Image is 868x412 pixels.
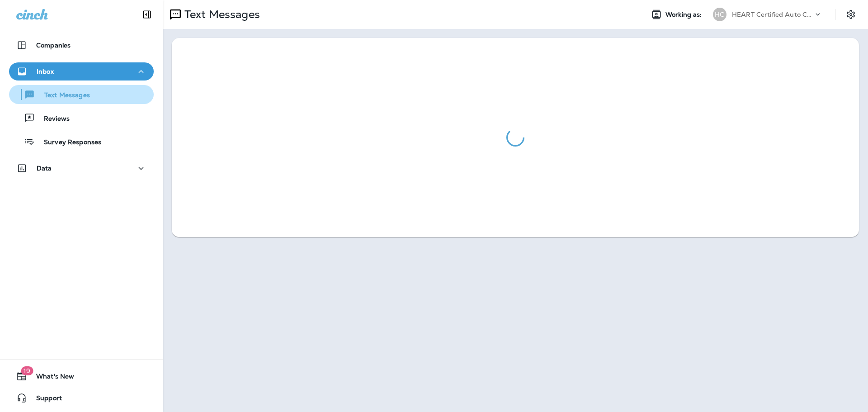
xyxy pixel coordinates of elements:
p: Survey Responses [35,138,101,147]
button: Settings [843,6,859,23]
span: What's New [27,373,74,384]
div: HC [713,8,726,21]
p: Data [37,165,52,172]
p: Inbox [37,68,54,75]
span: Working as: [665,11,704,19]
button: Support [9,389,154,407]
p: Companies [36,42,71,49]
button: Collapse Sidebar [134,5,160,24]
button: Reviews [9,109,154,128]
button: Companies [9,36,154,54]
p: HEART Certified Auto Care [732,11,813,18]
button: 19What's New [9,367,154,385]
p: Text Messages [35,91,90,100]
button: Inbox [9,62,154,81]
p: Text Messages [181,8,260,21]
button: Text Messages [9,85,154,104]
span: Support [27,394,62,405]
button: Survey Responses [9,132,154,151]
button: Data [9,159,154,177]
p: Reviews [35,115,70,123]
span: 19 [21,366,33,375]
